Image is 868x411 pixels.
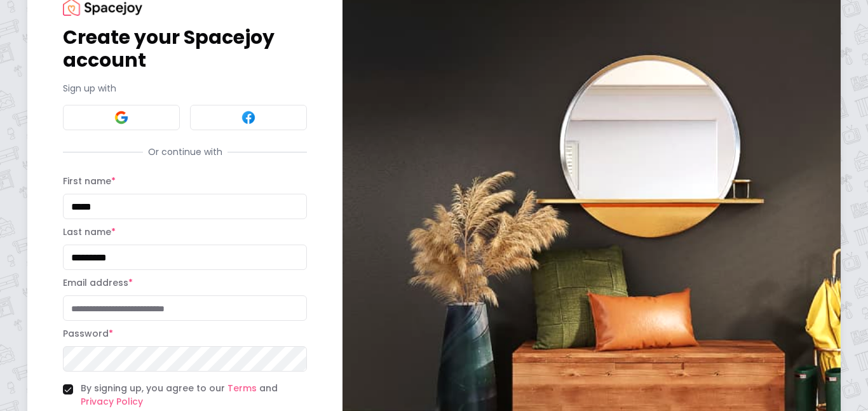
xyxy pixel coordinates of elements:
label: Password [63,327,113,340]
p: Sign up with [63,82,307,95]
label: By signing up, you agree to our and [81,382,307,408]
h1: Create your Spacejoy account [63,26,307,72]
a: Terms [227,382,257,394]
a: Privacy Policy [81,395,143,408]
img: Facebook signin [241,110,256,125]
label: First name [63,175,116,187]
label: Last name [63,226,116,238]
img: Google signin [114,110,129,125]
span: Or continue with [143,145,227,158]
label: Email address [63,276,133,289]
